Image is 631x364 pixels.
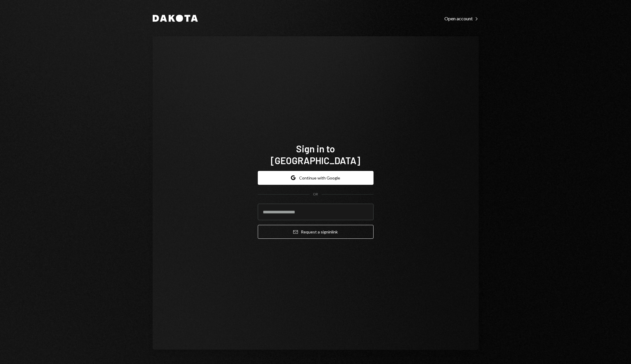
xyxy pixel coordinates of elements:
[258,225,374,239] button: Request a signinlink
[444,15,479,22] a: Open account
[258,143,374,166] h1: Sign in to [GEOGRAPHIC_DATA]
[313,192,318,197] div: OR
[258,171,374,185] button: Continue with Google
